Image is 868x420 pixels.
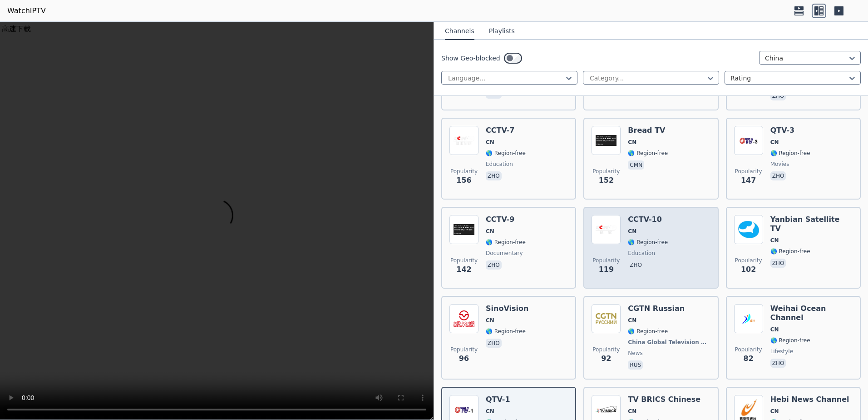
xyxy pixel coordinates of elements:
span: CN [770,408,779,415]
span: lifestyle [770,348,793,355]
span: Popularity [450,257,478,264]
span: 142 [456,264,471,275]
button: Playlists [489,23,515,40]
h6: CGTN Russian [628,304,710,313]
span: 🌎 Region-free [770,337,810,344]
span: Popularity [592,346,620,353]
span: 119 [599,264,614,275]
h6: CCTV-7 [486,126,526,135]
span: 🌎 Region-free [628,239,668,246]
span: CN [486,317,494,324]
span: Popularity [450,346,478,353]
h6: TV BRICS Chinese [628,395,700,404]
p: zho [486,260,502,270]
span: Popularity [450,168,478,175]
span: movies [770,160,789,168]
span: 🌎 Region-free [770,248,810,255]
span: 102 [741,264,756,275]
span: CN [486,228,494,235]
img: Bread TV [592,126,621,155]
span: news [628,350,642,357]
h6: QTV-1 [486,395,526,404]
span: 96 [459,353,469,364]
h6: Weihai Ocean Channel [770,304,853,322]
span: 152 [599,175,614,186]
span: 92 [601,353,611,364]
span: CN [628,408,636,415]
h6: SinoVision [486,304,528,313]
span: CN [628,317,636,324]
img: QTV-3 [734,126,763,155]
h6: Yanbian Satellite TV [770,215,853,233]
span: Popularity [592,168,620,175]
a: WatchIPTV [7,5,46,16]
span: Popularity [735,346,762,353]
span: 156 [456,175,471,186]
span: CN [770,326,779,333]
p: zho [486,171,502,180]
span: 147 [741,175,756,186]
h6: Hebi News Channel [770,395,849,404]
span: 高速下载 [2,25,31,33]
h6: QTV-3 [770,126,810,135]
p: rus [628,360,643,370]
span: 🌎 Region-free [770,150,810,157]
img: CCTV-10 [592,215,621,244]
h6: Bread TV [628,126,668,135]
h6: CCTV-9 [486,215,526,224]
span: China Global Television Network [628,339,708,346]
span: Popularity [735,257,762,264]
span: documentary [486,250,523,257]
span: 🌎 Region-free [628,328,668,335]
span: education [486,160,513,168]
span: Popularity [592,257,620,264]
span: CN [628,139,636,146]
p: zho [628,260,644,270]
span: 🌎 Region-free [486,328,526,335]
label: Show Geo-blocked [441,54,500,63]
span: CN [628,228,636,235]
span: 🌎 Region-free [486,150,526,157]
span: CN [770,139,779,146]
img: CCTV-7 [449,126,478,155]
h6: CCTV-10 [628,215,668,224]
img: Weihai Ocean Channel [734,304,763,333]
p: zho [770,359,786,368]
img: CCTV-9 [449,215,478,244]
span: 🌎 Region-free [628,150,668,157]
p: zho [486,339,502,348]
p: zho [770,259,786,268]
img: Yanbian Satellite TV [734,215,763,244]
span: CN [486,139,494,146]
p: zho [770,91,786,100]
p: zho [770,171,786,180]
p: cmn [628,160,644,170]
span: CN [486,408,494,415]
img: SinoVision [449,304,478,333]
span: Popularity [735,168,762,175]
span: 🌎 Region-free [486,239,526,246]
span: 82 [744,353,754,364]
span: education [628,250,655,257]
button: Channels [445,23,474,40]
img: CGTN Russian [592,304,621,333]
span: CN [770,237,779,244]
